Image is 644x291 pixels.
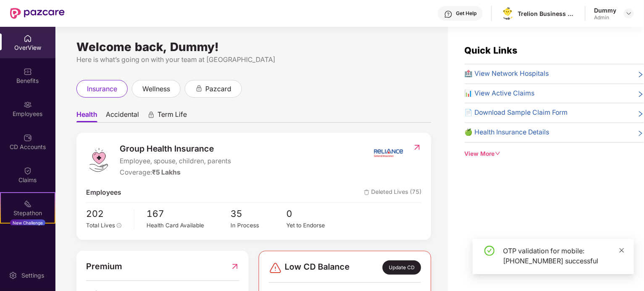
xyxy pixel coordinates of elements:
[373,142,404,163] img: insurerIcon
[24,34,32,43] img: svg+xml;base64,PHN2ZyBpZD0iSG9tZSIgeG1sbnM9Imh0dHA6Ly93d3cudzMub3JnLzIwMDAvc3ZnIiB3aWR0aD0iMjAiIG...
[619,247,625,253] span: close
[152,168,181,176] span: ₹5 Lakhs
[86,260,122,273] span: Premium
[518,10,576,18] div: Trelion Business Solutions Private Limited
[495,151,501,157] span: down
[24,67,32,76] img: svg+xml;base64,PHN2ZyBpZD0iQmVuZWZpdHMiIHhtbG5zPSJodHRwOi8vd3d3LnczLm9yZy8yMDAwL3N2ZyIgd2lkdGg9Ij...
[465,69,549,79] span: 🏥 View Network Hospitals
[444,10,453,18] img: svg+xml;base64,PHN2ZyBpZD0iSGVscC0zMngzMiIgeG1sbnM9Imh0dHA6Ly93d3cudzMub3JnLzIwMDAvc3ZnIiB3aWR0aD...
[484,246,495,256] span: check-circle
[287,207,343,221] span: 0
[637,90,644,99] span: right
[24,167,32,175] img: svg+xml;base64,PHN2ZyBpZD0iQ2xhaW0iIHhtbG5zPSJodHRwOi8vd3d3LnczLm9yZy8yMDAwL3N2ZyIgd2lkdGg9IjIwIi...
[465,88,535,99] span: 📊 View Active Claims
[364,190,369,195] img: deleteIcon
[120,142,231,155] span: Group Health Insurance
[465,45,518,56] span: Quick Links
[86,188,121,198] span: Employees
[269,261,282,275] img: svg+xml;base64,PHN2ZyBpZD0iRGFuZ2VyLTMyeDMyIiB4bWxucz0iaHR0cDovL3d3dy53My5vcmcvMjAwMC9zdmciIHdpZH...
[86,222,115,229] span: Total Lives
[637,109,644,118] span: right
[157,110,187,122] span: Term Life
[10,8,65,19] img: New Pazcare Logo
[626,10,632,17] img: svg+xml;base64,PHN2ZyBpZD0iRHJvcGRvd24tMzJ4MzIiIHhtbG5zPSJodHRwOi8vd3d3LnczLm9yZy8yMDAwL3N2ZyIgd2...
[594,6,616,14] div: Dummy
[413,143,421,152] img: RedirectIcon
[285,260,350,275] span: Low CD Balance
[230,260,239,273] img: RedirectIcon
[86,147,111,173] img: logo
[10,219,45,226] div: New Challenge
[76,54,431,65] div: Here is what’s going on with your team at [GEOGRAPHIC_DATA]
[19,271,47,280] div: Settings
[502,6,514,21] img: logo.png
[205,84,231,94] span: pazcard
[503,246,624,266] div: OTP validation for mobile: [PHONE_NUMBER] successful
[147,207,231,221] span: 167
[76,110,97,122] span: Health
[147,221,231,230] div: Health Card Available
[147,111,155,118] div: animation
[230,207,286,221] span: 35
[465,149,644,159] div: View More
[465,127,550,138] span: 🍏 Health Insurance Details
[24,100,32,109] img: svg+xml;base64,PHN2ZyBpZD0iRW1wbG95ZWVzIiB4bWxucz0iaHR0cDovL3d3dy53My5vcmcvMjAwMC9zdmciIHdpZHRoPS...
[594,14,616,21] div: Admin
[364,188,421,198] span: Deleted Lives (75)
[456,10,476,17] div: Get Help
[120,167,231,178] div: Coverage:
[637,129,644,138] span: right
[195,85,203,92] div: animation
[120,156,231,167] span: Employee, spouse, children, parents
[24,134,32,142] img: svg+xml;base64,PHN2ZyBpZD0iQ0RfQWNjb3VudHMiIGRhdGEtbmFtZT0iQ0QgQWNjb3VudHMiIHhtbG5zPSJodHRwOi8vd3...
[76,44,431,50] div: Welcome back, Dummy!
[287,221,343,230] div: Yet to Endorse
[465,108,568,118] span: 📄 Download Sample Claim Form
[9,271,17,280] img: svg+xml;base64,PHN2ZyBpZD0iU2V0dGluZy0yMHgyMCIgeG1sbnM9Imh0dHA6Ly93d3cudzMub3JnLzIwMDAvc3ZnIiB3aW...
[24,200,32,208] img: svg+xml;base64,PHN2ZyB4bWxucz0iaHR0cDovL3d3dy53My5vcmcvMjAwMC9zdmciIHdpZHRoPSIyMSIgaGVpZ2h0PSIyMC...
[117,223,122,228] span: info-circle
[106,110,139,122] span: Accidental
[1,209,55,217] div: Stepathon
[382,260,421,275] div: Update CD
[142,84,170,94] span: wellness
[86,207,128,221] span: 202
[637,70,644,79] span: right
[230,221,286,230] div: In Process
[87,84,117,94] span: insurance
